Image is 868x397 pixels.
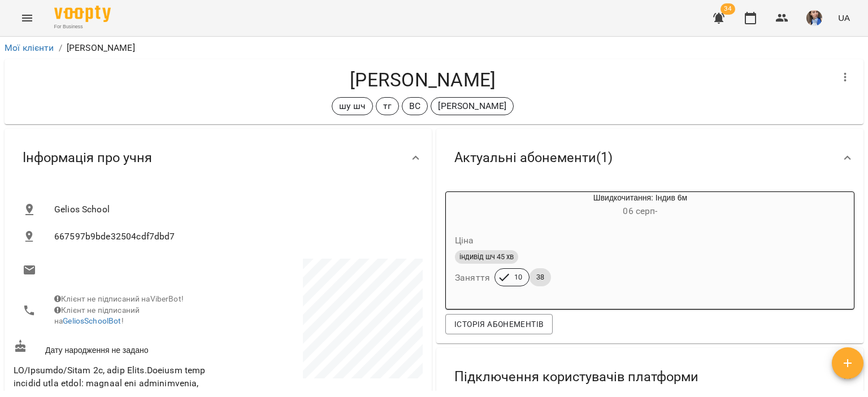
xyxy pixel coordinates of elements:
a: GeliosSchoolBot [63,316,121,325]
div: Швидкочитання: Індив 6м [500,192,780,219]
span: Актуальні абонементи ( 1 ) [454,149,613,167]
button: Історія абонементів [445,314,553,334]
div: [PERSON_NAME] [431,97,514,115]
span: 667597b9bde32504cdf7dbd7 [54,230,414,243]
p: тг [383,99,392,113]
h6: Заняття [455,270,490,286]
span: Історія абонементів [454,317,544,331]
div: Дату народження не задано [11,337,218,358]
div: шу шч [332,97,373,115]
div: ВС [402,97,428,115]
span: UA [838,12,850,24]
p: [PERSON_NAME] [438,99,506,113]
span: For Business [54,23,111,30]
span: Клієнт не підписаний на ! [54,306,140,326]
span: 34 [721,3,735,15]
span: 06 серп - [623,206,657,216]
li: / [59,41,62,55]
img: Voopty Logo [54,6,111,22]
span: індивід шч 45 хв [455,252,518,262]
p: ВС [409,99,420,113]
button: Menu [14,5,41,32]
button: UA [834,7,854,28]
span: 38 [530,272,551,282]
div: Інформація про учня [5,129,432,187]
p: шу шч [339,99,366,113]
span: Підключення користувачів платформи [454,368,698,386]
h6: Ціна [455,233,474,248]
div: тг [376,97,399,115]
span: Інформація про учня [23,149,152,167]
span: 10 [507,272,529,282]
span: Клієнт не підписаний на ViberBot! [54,294,184,303]
button: Швидкочитання: Індив 6м06 серп- Цінаіндивід шч 45 хвЗаняття1038 [446,192,780,300]
nav: breadcrumb [5,41,863,55]
div: Актуальні абонементи(1) [436,129,863,187]
a: Мої клієнти [5,42,54,53]
h4: [PERSON_NAME] [14,68,832,91]
span: Gelios School [54,203,414,216]
p: [PERSON_NAME] [67,41,135,55]
img: 727e98639bf378bfedd43b4b44319584.jpeg [806,10,822,26]
div: Швидкочитання: Індив 6м [446,192,500,219]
